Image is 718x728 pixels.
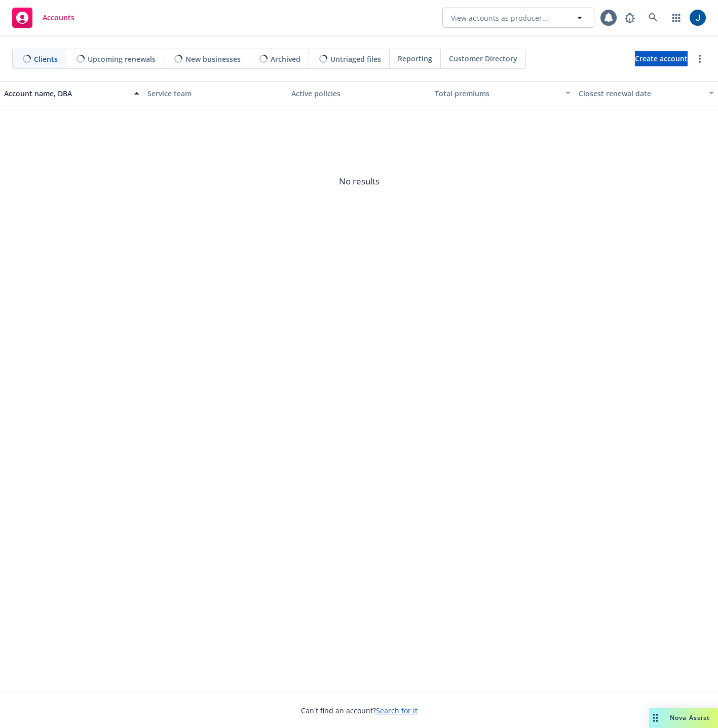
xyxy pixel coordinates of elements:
[147,88,283,99] div: Service team
[690,10,706,26] img: photo
[635,51,688,66] a: Create account
[185,54,241,64] span: New businesses
[670,713,710,722] span: Nova Assist
[4,88,128,99] div: Account name, DBA
[143,81,287,105] button: Service team
[451,13,548,23] span: View accounts as producer...
[620,8,640,28] a: Report a Bug
[442,8,594,28] button: View accounts as producer...
[435,88,559,99] div: Total premiums
[271,54,300,64] span: Archived
[649,708,662,728] div: Drag to move
[694,53,706,65] a: more
[287,81,431,105] button: Active policies
[8,4,79,32] a: Accounts
[649,708,718,728] button: Nova Assist
[635,49,688,68] span: Create account
[431,81,574,105] button: Total premiums
[579,88,703,99] div: Closest renewal date
[34,54,58,64] span: Clients
[449,53,517,64] span: Customer Directory
[376,706,418,715] a: Search for it
[398,53,432,64] span: Reporting
[88,54,156,64] span: Upcoming renewals
[291,88,427,99] div: Active policies
[666,8,687,28] a: Switch app
[43,14,74,22] span: Accounts
[330,54,381,64] span: Untriaged files
[643,8,663,28] a: Search
[575,81,718,105] button: Closest renewal date
[301,705,418,716] span: Can't find an account?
